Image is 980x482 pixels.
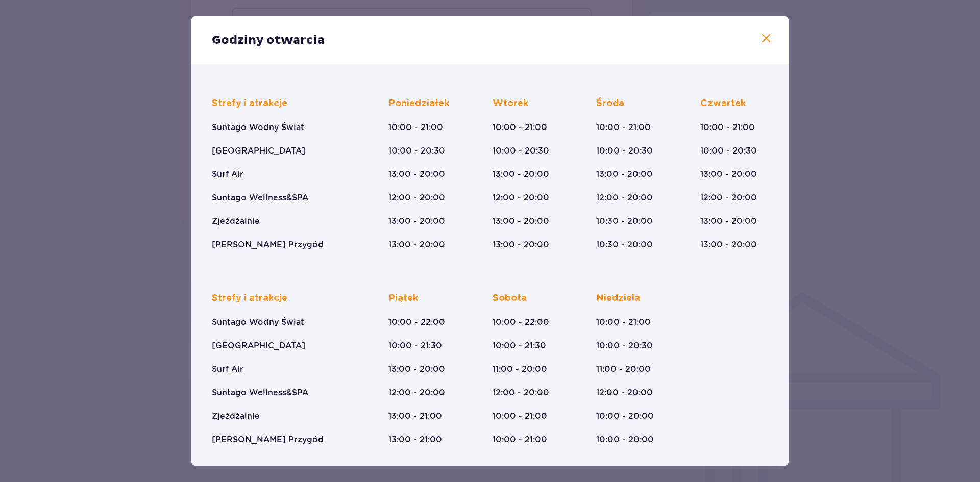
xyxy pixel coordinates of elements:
p: Sobota [493,292,527,305]
p: Wtorek [493,97,528,110]
p: 10:00 - 21:00 [493,411,547,422]
p: 12:00 - 20:00 [596,192,653,204]
p: Poniedziałek [388,97,449,110]
p: 10:30 - 20:00 [596,239,653,250]
p: 12:00 - 20:00 [493,192,549,204]
p: Środa [596,97,624,110]
p: 12:00 - 20:00 [388,192,445,204]
p: 10:00 - 21:30 [388,340,442,351]
p: Suntago Wodny Świat [212,317,304,328]
p: 10:00 - 21:00 [493,122,547,133]
p: 10:00 - 20:00 [596,411,654,422]
p: 10:00 - 22:00 [388,317,445,328]
p: [PERSON_NAME] Przygód [212,434,324,445]
p: 10:00 - 21:00 [700,122,755,133]
p: 10:00 - 20:30 [700,145,757,157]
p: Piątek [388,292,418,305]
p: 11:00 - 20:00 [493,364,547,375]
p: 10:00 - 20:30 [388,145,445,157]
p: 13:00 - 20:00 [493,169,549,180]
p: 13:00 - 21:00 [388,434,442,445]
p: 12:00 - 20:00 [388,387,445,398]
p: 13:00 - 20:00 [596,169,653,180]
p: 10:30 - 20:00 [596,216,653,227]
p: 10:00 - 21:30 [493,340,546,351]
p: [GEOGRAPHIC_DATA] [212,145,305,157]
p: 12:00 - 20:00 [493,387,549,398]
p: 13:00 - 20:00 [700,169,757,180]
p: 10:00 - 20:30 [596,340,653,351]
p: 13:00 - 20:00 [700,216,757,227]
p: 13:00 - 20:00 [493,216,549,227]
p: 10:00 - 21:00 [388,122,443,133]
p: 11:00 - 20:00 [596,364,651,375]
p: 10:00 - 22:00 [493,317,549,328]
p: Surf Air [212,364,243,375]
p: Zjeżdżalnie [212,216,260,227]
p: 13:00 - 20:00 [388,239,445,250]
p: [PERSON_NAME] Przygód [212,239,324,250]
p: 13:00 - 20:00 [700,239,757,250]
p: 12:00 - 20:00 [596,387,653,398]
p: 10:00 - 20:30 [493,145,549,157]
p: Suntago Wellness&SPA [212,192,308,204]
p: 10:00 - 20:30 [596,145,653,157]
p: 13:00 - 20:00 [388,364,445,375]
p: Surf Air [212,169,243,180]
p: Niedziela [596,292,640,305]
p: 10:00 - 21:00 [596,317,651,328]
p: Suntago Wodny Świat [212,122,304,133]
p: Zjeżdżalnie [212,411,260,422]
p: 13:00 - 20:00 [493,239,549,250]
p: Suntago Wellness&SPA [212,387,308,398]
p: 10:00 - 21:00 [493,434,547,445]
p: 13:00 - 21:00 [388,411,442,422]
p: 12:00 - 20:00 [700,192,757,204]
p: 10:00 - 21:00 [596,122,651,133]
p: Czwartek [700,97,746,110]
p: Godziny otwarcia [212,33,325,48]
p: Strefy i atrakcje [212,97,287,110]
p: [GEOGRAPHIC_DATA] [212,340,305,351]
p: 10:00 - 20:00 [596,434,654,445]
p: Strefy i atrakcje [212,292,287,305]
p: 13:00 - 20:00 [388,169,445,180]
p: 13:00 - 20:00 [388,216,445,227]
